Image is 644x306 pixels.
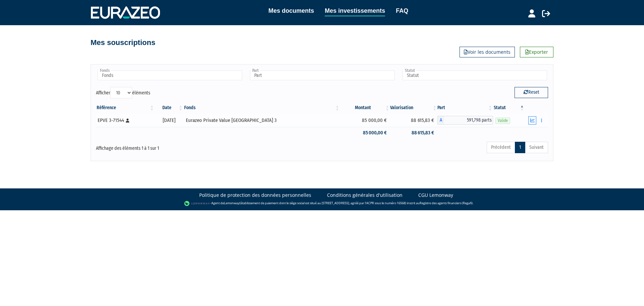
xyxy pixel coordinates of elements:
th: Date: activer pour trier la colonne par ordre croissant [155,102,183,114]
button: Reset [515,87,548,98]
td: 85 000,00 € [340,127,390,139]
td: 85 000,00 € [340,114,390,127]
a: Précédent [487,142,515,153]
div: - Agent de (établissement de paiement dont le siège social est situé au [STREET_ADDRESS], agréé p... [7,200,637,207]
th: Fonds: activer pour trier la colonne par ordre croissant [183,102,340,114]
th: Statut : activer pour trier la colonne par ordre d&eacute;croissant [493,102,525,114]
img: 1732889491-logotype_eurazeo_blanc_rvb.png [91,6,160,18]
a: Registre des agents financiers (Regafi) [420,201,473,205]
h4: Mes souscriptions [91,39,155,47]
span: Valide [495,118,510,124]
label: Afficher éléments [96,87,150,98]
a: Suivant [525,142,548,153]
a: FAQ [396,6,408,15]
a: CGU Lemonway [418,192,453,199]
th: Part: activer pour trier la colonne par ordre croissant [437,102,493,114]
select: Afficheréléments [110,87,132,98]
span: 591,798 parts [444,116,493,125]
a: Conditions générales d'utilisation [327,192,402,199]
th: Valorisation: activer pour trier la colonne par ordre croissant [390,102,437,114]
td: 88 615,83 € [390,114,437,127]
a: Mes investissements [325,6,385,16]
img: logo-lemonway.png [184,200,210,207]
th: Montant: activer pour trier la colonne par ordre croissant [340,102,390,114]
div: A - Eurazeo Private Value Europe 3 [437,116,493,125]
div: Eurazeo Private Value [GEOGRAPHIC_DATA] 3 [186,117,338,124]
a: Mes documents [268,6,314,15]
span: A [437,116,444,125]
i: [Français] Personne physique [126,119,129,123]
th: Référence : activer pour trier la colonne par ordre croissant [96,102,155,114]
a: Exporter [520,47,553,57]
a: 1 [515,142,525,153]
a: Voir les documents [460,47,515,57]
div: Affichage des éléments 1 à 1 sur 1 [96,141,278,152]
div: [DATE] [157,117,181,124]
div: EPVE 3-71544 [98,117,152,124]
a: Politique de protection des données personnelles [199,192,311,199]
td: 88 615,83 € [390,127,437,139]
a: Lemonway [224,201,239,205]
